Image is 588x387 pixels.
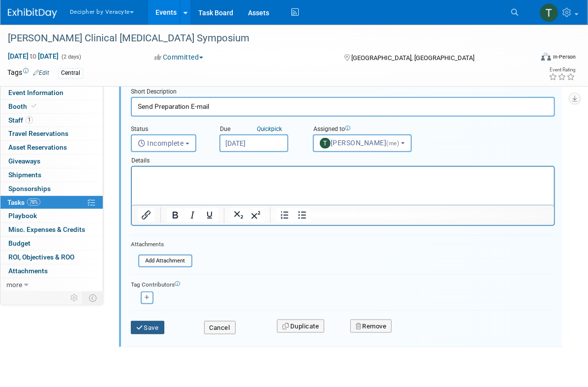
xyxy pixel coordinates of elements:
[31,103,36,109] i: Booth reservation complete
[66,291,83,304] td: Personalize Event Tab Strip
[320,139,401,147] span: [PERSON_NAME]
[0,251,103,264] a: ROI, Objectives & ROO
[248,208,264,222] button: Superscript
[0,100,103,113] a: Booth
[8,143,67,151] span: Asset Reservations
[8,116,33,124] span: Staff
[0,196,103,209] a: Tasks78%
[313,134,412,152] button: [PERSON_NAME](me)
[131,125,205,134] div: Status
[29,52,38,60] span: to
[33,69,49,76] a: Edit
[8,8,57,18] img: ExhibitDay
[132,167,554,205] iframe: Rich Text Area
[0,168,103,182] a: Shipments
[230,208,247,222] button: Subscript
[549,67,575,72] div: Event Rating
[8,212,37,220] span: Playbook
[4,30,521,47] div: [PERSON_NAME] Clinical [MEDICAL_DATA] Symposium
[27,198,40,206] span: 78%
[7,52,59,61] span: [DATE] [DATE]
[313,125,408,134] div: Assigned to
[152,52,207,62] button: Committed
[58,68,83,78] div: Central
[352,54,475,62] span: [GEOGRAPHIC_DATA], [GEOGRAPHIC_DATA]
[7,198,40,206] span: Tasks
[8,239,31,247] span: Budget
[131,279,555,289] div: Tag Contributors
[541,53,551,61] img: Format-Inperson.png
[8,267,48,275] span: Attachments
[0,223,103,236] a: Misc. Expenses & Credits
[131,152,555,166] div: Details
[255,125,284,133] a: Quickpick
[138,208,155,222] button: Insert/edit link
[219,125,298,134] div: Due
[0,141,103,154] a: Asset Reservations
[201,208,218,222] button: Underline
[8,171,41,179] span: Shipments
[8,185,51,193] span: Sponsorships
[257,126,271,132] i: Quick
[387,140,400,147] span: (me)
[0,155,103,168] a: Giveaways
[184,208,201,222] button: Italic
[138,139,184,147] span: Incomplete
[0,114,103,127] a: Staff1
[131,88,555,97] div: Short Description
[8,89,63,97] span: Event Information
[131,134,196,152] button: Incomplete
[540,3,558,22] img: Tony Alvarado
[0,237,103,250] a: Budget
[0,278,103,291] a: more
[8,226,85,233] span: Misc. Expenses & Credits
[219,134,288,152] input: Due Date
[204,321,236,335] button: Cancel
[0,264,103,278] a: Attachments
[487,51,576,66] div: Event Format
[131,321,164,335] button: Save
[277,208,293,222] button: Numbered list
[8,129,68,137] span: Travel Reservations
[26,116,33,124] span: 1
[83,291,103,304] td: Toggle Event Tabs
[6,281,22,289] span: more
[8,102,38,110] span: Booth
[0,86,103,99] a: Event Information
[167,208,184,222] button: Bold
[7,67,49,79] td: Tags
[0,209,103,223] a: Playbook
[294,208,310,222] button: Bullet list
[61,54,81,60] span: (2 days)
[131,97,555,116] input: Name of task or a short description
[8,157,40,165] span: Giveaways
[8,253,74,261] span: ROI, Objectives & ROO
[0,127,103,140] a: Travel Reservations
[277,320,324,333] button: Duplicate
[0,182,103,195] a: Sponsorships
[553,53,576,61] div: In-Person
[350,320,392,333] button: Remove
[131,240,192,249] div: Attachments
